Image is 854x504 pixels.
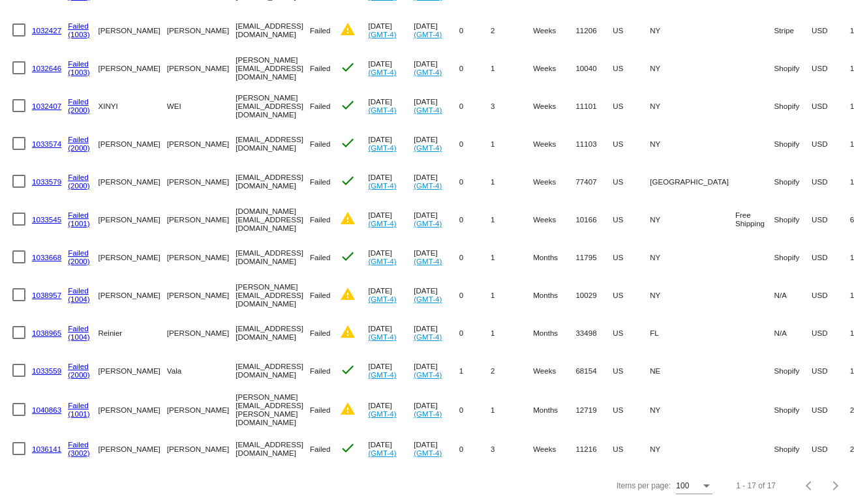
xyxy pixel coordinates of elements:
a: (GMT-4) [414,295,442,303]
mat-cell: 0 [459,11,491,49]
a: (2000) [68,181,90,190]
mat-cell: Months [533,314,575,351]
span: Failed [310,26,331,35]
mat-cell: [DATE] [368,389,414,430]
a: 1033579 [32,177,61,186]
a: 1033559 [32,366,61,375]
a: 1033574 [32,140,61,148]
mat-cell: 11101 [575,87,613,125]
mat-cell: [DATE] [368,200,414,238]
mat-cell: Weeks [533,49,575,87]
a: (1004) [68,333,90,341]
mat-icon: warning [340,211,356,226]
mat-cell: USD [812,49,850,87]
mat-cell: Months [533,238,575,276]
mat-cell: [DATE] [414,276,459,314]
mat-cell: [PERSON_NAME] [98,49,166,87]
span: Failed [310,102,331,110]
mat-cell: [PERSON_NAME] [167,238,236,276]
span: Failed [310,140,331,148]
mat-cell: Shopify [774,125,812,162]
a: 1033668 [32,253,61,261]
mat-cell: [DATE] [414,389,459,430]
mat-cell: 10166 [575,200,613,238]
mat-cell: NY [650,11,735,49]
mat-cell: 1 [491,314,533,351]
mat-cell: [DATE] [414,49,459,87]
mat-cell: [DATE] [414,87,459,125]
mat-cell: [PERSON_NAME] [167,49,236,87]
mat-cell: [EMAIL_ADDRESS][DOMAIN_NAME] [236,162,310,200]
mat-icon: check [340,59,356,75]
mat-cell: US [613,351,650,389]
mat-cell: N/A [774,314,812,351]
mat-cell: Weeks [533,125,575,162]
mat-cell: USD [812,276,850,314]
a: (GMT-4) [414,181,442,190]
mat-cell: [PERSON_NAME] [98,125,166,162]
mat-cell: [DATE] [414,351,459,389]
mat-icon: check [340,135,356,151]
a: (GMT-4) [368,257,396,265]
mat-cell: USD [812,11,850,49]
button: Next page [823,473,849,499]
mat-icon: warning [340,286,356,302]
mat-icon: check [340,440,356,456]
mat-cell: 0 [459,162,491,200]
a: (GMT-4) [414,30,442,38]
span: Failed [310,177,331,186]
mat-cell: [DATE] [368,351,414,389]
a: Failed [68,401,89,409]
mat-cell: 1 [491,389,533,430]
mat-cell: US [613,430,650,467]
mat-cell: US [613,87,650,125]
mat-cell: USD [812,430,850,467]
mat-cell: [PERSON_NAME][EMAIL_ADDRESS][DOMAIN_NAME] [236,87,310,125]
a: 1033545 [32,215,61,224]
mat-cell: [DATE] [414,238,459,276]
mat-cell: [EMAIL_ADDRESS][DOMAIN_NAME] [236,351,310,389]
mat-cell: [DATE] [368,49,414,87]
mat-cell: [DATE] [368,276,414,314]
mat-cell: 1 [491,49,533,87]
a: Failed [68,59,89,68]
mat-cell: [EMAIL_ADDRESS][DOMAIN_NAME] [236,238,310,276]
a: (2000) [68,143,90,152]
a: (1001) [68,219,90,228]
mat-cell: 2 [491,11,533,49]
mat-cell: 12719 [575,389,613,430]
a: (GMT-4) [368,409,396,418]
mat-cell: 1 [491,276,533,314]
span: Failed [310,215,331,224]
mat-icon: warning [340,401,356,417]
mat-cell: [PERSON_NAME] [98,351,166,389]
mat-cell: 1 [491,238,533,276]
a: Failed [68,324,89,333]
mat-cell: 11103 [575,125,613,162]
a: (GMT-4) [368,106,396,114]
a: 1038957 [32,291,61,299]
mat-cell: NY [650,276,735,314]
mat-cell: [DATE] [368,430,414,467]
mat-cell: [DATE] [414,11,459,49]
mat-cell: US [613,389,650,430]
mat-cell: Shopify [774,430,812,467]
mat-cell: [DATE] [414,125,459,162]
span: Failed [310,329,331,337]
mat-cell: 0 [459,314,491,351]
mat-cell: Weeks [533,430,575,467]
mat-cell: Weeks [533,351,575,389]
mat-cell: [PERSON_NAME][EMAIL_ADDRESS][DOMAIN_NAME] [236,49,310,87]
mat-cell: [PERSON_NAME] [98,200,166,238]
mat-cell: [DATE] [368,162,414,200]
mat-cell: US [613,49,650,87]
mat-cell: 33498 [575,314,613,351]
mat-cell: 10040 [575,49,613,87]
mat-icon: check [340,362,356,378]
mat-cell: USD [812,389,850,430]
a: (1001) [68,409,90,418]
a: Failed [68,440,89,449]
mat-cell: US [613,11,650,49]
mat-cell: [DATE] [414,162,459,200]
span: Failed [310,64,331,72]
